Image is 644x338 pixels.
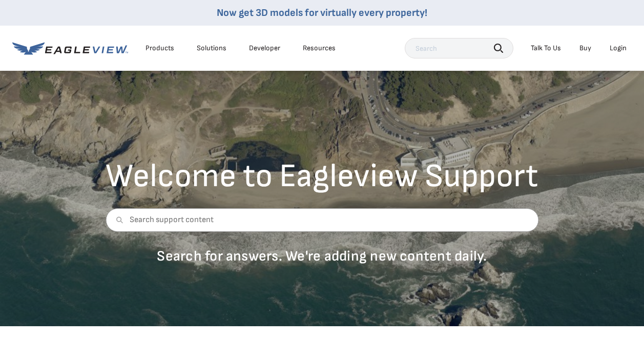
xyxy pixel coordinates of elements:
a: Developer [249,44,280,53]
input: Search support content [106,208,538,232]
div: Resources [303,44,336,53]
a: Now get 3D models for virtually every property! [217,7,427,19]
div: Products [146,44,174,53]
div: Solutions [197,44,226,53]
h2: Welcome to Eagleview Support [106,160,538,193]
div: Login [610,44,627,53]
input: Search [405,38,513,58]
div: Talk To Us [531,44,561,53]
a: Buy [579,44,591,53]
p: Search for answers. We're adding new content daily. [106,247,538,265]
